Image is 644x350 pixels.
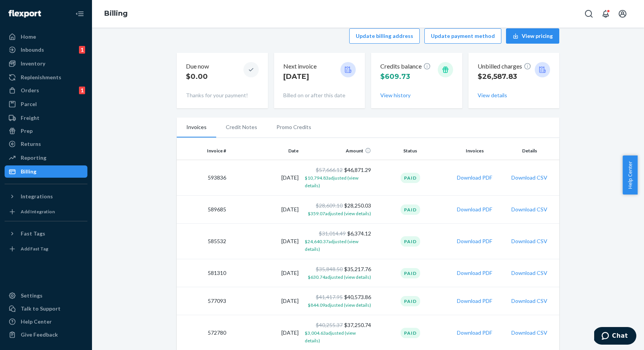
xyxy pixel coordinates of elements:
th: Date [229,142,302,160]
a: Help Center [5,316,87,328]
li: Credit Notes [216,118,267,137]
div: Paid [401,173,420,183]
div: Help Center [21,318,52,325]
li: Invoices [177,118,216,137]
th: Invoice # [177,142,229,160]
button: Download PDF [457,297,492,305]
span: $31,014.49 [319,230,346,237]
td: [DATE] [229,224,302,259]
button: View details [478,92,507,99]
td: 581310 [177,259,229,287]
button: Open Search Box [581,6,596,21]
th: Details [503,142,559,160]
td: 593836 [177,160,229,196]
a: Parcel [5,98,87,110]
a: Add Integration [5,206,87,218]
div: Paid [401,328,420,338]
div: Paid [401,296,420,306]
a: Returns [5,138,87,150]
div: Paid [401,204,420,215]
span: $609.73 [380,72,410,81]
div: Give Feedback [21,331,58,339]
button: View history [380,92,411,99]
button: Download PDF [457,174,492,182]
div: Fast Tags [21,230,45,237]
button: Download CSV [511,297,547,305]
button: $10,794.83adjusted (view details) [305,174,371,189]
th: Status [374,142,447,160]
button: Talk to Support [5,303,87,315]
td: $28,250.03 [302,196,374,224]
td: $35,217.76 [302,259,374,287]
button: Download CSV [511,206,547,213]
div: Billing [21,168,36,175]
a: Home [5,31,87,43]
button: $630.74adjusted (view details) [308,273,371,281]
p: Billed on or after this date [283,92,356,99]
td: 585532 [177,224,229,259]
p: Thanks for your payment! [186,92,259,99]
div: Prep [21,127,33,135]
button: $24,640.37adjusted (view details) [305,237,371,253]
td: 577093 [177,287,229,315]
td: $40,573.86 [302,287,374,315]
div: Orders [21,87,39,94]
button: Close Navigation [72,6,87,21]
a: Freight [5,112,87,124]
p: [DATE] [283,72,317,82]
div: Parcel [21,100,37,108]
div: Settings [21,292,43,299]
a: Inventory [5,57,87,70]
p: Next invoice [283,62,317,71]
span: $57,666.12 [316,167,343,173]
a: Orders1 [5,84,87,96]
li: Promo Credits [267,118,321,137]
a: Reporting [5,152,87,164]
div: 1 [79,46,85,54]
div: Replenishments [21,74,61,81]
button: Download CSV [511,174,547,182]
p: $26,587.83 [478,72,531,82]
div: 1 [79,87,85,94]
button: Open account menu [615,6,630,21]
a: Billing [104,9,128,18]
button: Download PDF [457,269,492,277]
div: Freight [21,114,39,122]
td: 589685 [177,196,229,224]
button: Update payment method [424,28,501,44]
button: Help Center [623,155,637,195]
button: $3,004.63adjusted (view details) [305,329,371,344]
p: Due now [186,62,209,71]
div: Add Integration [21,208,55,215]
a: Billing [5,165,87,178]
iframe: Opens a widget where you can chat to one of our agents [594,327,636,346]
button: Give Feedback [5,329,87,341]
td: [DATE] [229,287,302,315]
td: [DATE] [229,196,302,224]
button: View pricing [506,28,559,44]
p: Unbilled charges [478,62,531,71]
span: $40,255.37 [316,322,343,328]
button: $359.07adjusted (view details) [308,209,371,217]
button: Update billing address [349,28,420,44]
button: Download CSV [511,329,547,337]
button: Download PDF [457,329,492,337]
span: $844.09 adjusted (view details) [308,302,371,308]
a: Prep [5,125,87,137]
button: Download CSV [511,269,547,277]
span: $35,848.50 [316,266,343,272]
td: $6,374.12 [302,224,374,259]
button: Download PDF [457,237,492,245]
img: Flexport logo [8,10,41,18]
td: $46,871.29 [302,160,374,196]
a: Inbounds1 [5,44,87,56]
span: $41,417.95 [316,294,343,300]
a: Replenishments [5,71,87,83]
a: Settings [5,289,87,302]
button: Download CSV [511,237,547,245]
th: Invoices [447,142,503,160]
button: Integrations [5,190,87,203]
button: Open notifications [598,6,613,21]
